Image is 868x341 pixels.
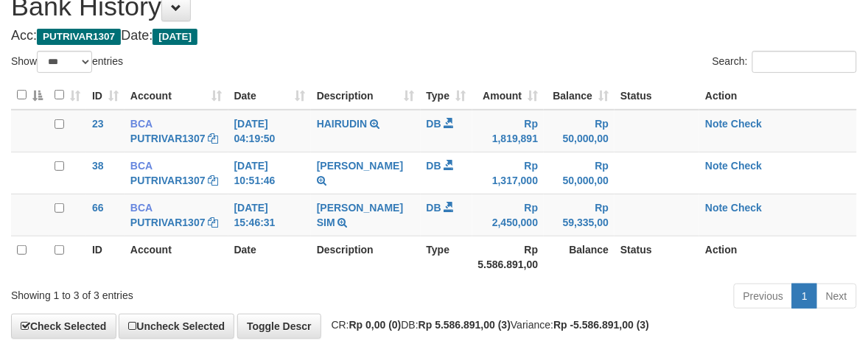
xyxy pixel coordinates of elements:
[209,217,219,228] a: Copy PUTRIVAR1307 to clipboard
[228,110,311,152] td: [DATE] 04:19:50
[615,236,699,278] th: Status
[130,202,153,214] span: BCA
[544,81,615,110] th: Balance: activate to sort column ascending
[421,81,472,110] th: Type: activate to sort column ascending
[317,160,403,172] a: [PERSON_NAME]
[553,319,649,331] strong: Rp -5.586.891,00 (3)
[311,81,421,110] th: Description: activate to sort column ascending
[11,81,49,110] th: : activate to sort column descending
[752,51,857,73] input: Search:
[734,284,793,309] a: Previous
[324,319,650,331] span: CR: DB: Variance:
[544,110,615,152] td: Rp 50,000,00
[125,81,228,110] th: Account: activate to sort column ascending
[349,319,402,331] strong: Rp 0,00 (0)
[317,202,403,228] a: [PERSON_NAME] SIM
[427,118,441,130] span: DB
[228,81,311,110] th: Date: activate to sort column ascending
[130,160,153,172] span: BCA
[705,118,728,130] a: Note
[544,236,615,278] th: Balance
[792,284,817,309] a: 1
[209,133,219,144] a: Copy PUTRIVAR1307 to clipboard
[731,202,762,214] a: Check
[419,319,511,331] strong: Rp 5.586.891,00 (3)
[86,236,125,278] th: ID
[37,51,92,73] select: Showentries
[317,118,367,130] a: HAIRUDIN
[130,175,206,186] a: PUTRIVAR1307
[130,118,153,130] span: BCA
[472,236,545,278] th: Rp 5.586.891,00
[544,152,615,194] td: Rp 50,000,00
[731,160,762,172] a: Check
[311,236,421,278] th: Description
[228,152,311,194] td: [DATE] 10:51:46
[699,81,857,110] th: Action
[49,81,86,110] th: : activate to sort column ascending
[119,314,234,339] a: Uncheck Selected
[705,160,728,172] a: Note
[228,194,311,236] td: [DATE] 15:46:31
[11,314,116,339] a: Check Selected
[37,29,121,45] span: PUTRIVAR1307
[699,236,857,278] th: Action
[237,314,321,339] a: Toggle Descr
[228,236,311,278] th: Date
[153,29,197,45] span: [DATE]
[472,81,545,110] th: Amount: activate to sort column ascending
[11,29,857,43] h4: Acc: Date:
[130,217,206,228] a: PUTRIVAR1307
[731,118,762,130] a: Check
[92,118,104,130] span: 23
[92,160,104,172] span: 38
[705,202,728,214] a: Note
[125,236,228,278] th: Account
[472,152,545,194] td: Rp 1,317,000
[615,81,699,110] th: Status
[130,133,206,144] a: PUTRIVAR1307
[11,51,123,73] label: Show entries
[544,194,615,236] td: Rp 59,335,00
[427,160,441,172] span: DB
[86,81,125,110] th: ID: activate to sort column ascending
[427,202,441,214] span: DB
[472,110,545,152] td: Rp 1,819,891
[11,282,351,303] div: Showing 1 to 3 of 3 entries
[92,202,104,214] span: 66
[713,51,857,73] label: Search:
[816,284,857,309] a: Next
[209,175,219,186] a: Copy PUTRIVAR1307 to clipboard
[421,236,472,278] th: Type
[472,194,545,236] td: Rp 2,450,000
